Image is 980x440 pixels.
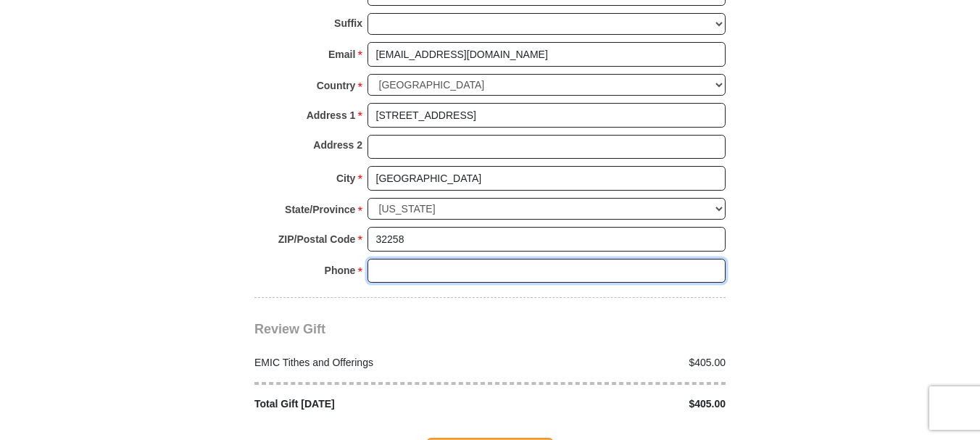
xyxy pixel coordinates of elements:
[317,75,356,96] strong: Country
[336,168,355,188] strong: City
[285,199,355,220] strong: State/Province
[328,44,355,65] strong: Email
[254,322,325,336] span: Review Gift
[247,397,491,412] div: Total Gift [DATE]
[490,355,734,370] div: $405.00
[334,13,362,33] strong: Suffix
[325,260,356,281] strong: Phone
[278,229,356,249] strong: ZIP/Postal Code
[490,397,734,412] div: $405.00
[247,355,491,370] div: EMIC Tithes and Offerings
[307,105,356,125] strong: Address 1
[313,135,362,155] strong: Address 2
